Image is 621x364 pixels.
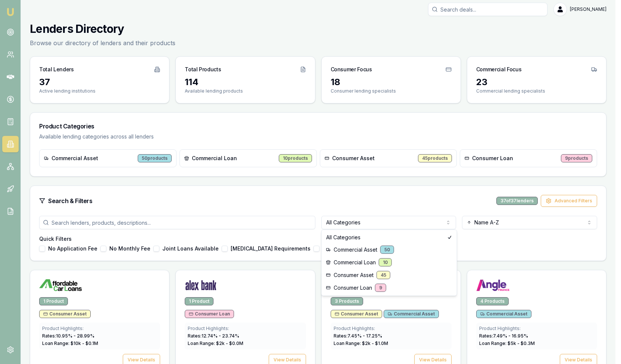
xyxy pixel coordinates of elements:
[377,271,390,279] div: 45
[334,271,374,279] span: Consumer Asset
[334,284,372,292] span: Consumer Loan
[380,246,394,254] div: 50
[379,258,392,267] div: 10
[375,284,386,292] div: 9
[334,259,376,266] span: Commercial Loan
[334,246,377,253] span: Commercial Asset
[326,234,361,241] span: All Categories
